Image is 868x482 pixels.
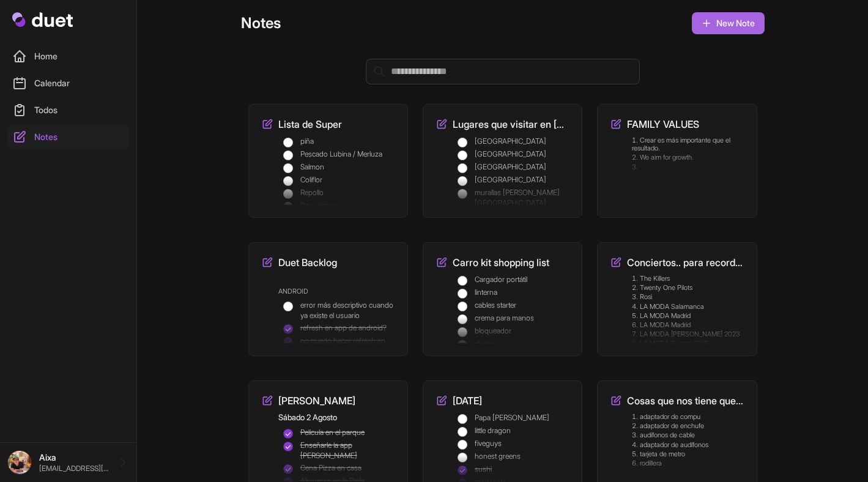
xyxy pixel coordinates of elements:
[7,125,129,149] a: Notes
[436,393,569,481] a: Edit Agosto 2025
[7,44,129,69] a: Home
[632,303,744,311] li: LA MODA Salamanca
[261,255,395,343] a: Edit Duet Backlog
[278,117,342,132] h3: Lista de Super
[610,255,744,343] a: Edit Conciertos.. para recordar
[7,450,32,475] img: IMG_0065.jpeg
[458,287,569,298] li: linterna
[692,12,765,34] a: New Note
[632,284,744,292] li: Twenty One Pilots
[436,255,569,343] a: Edit Carro kit shopping list
[283,136,395,147] li: piña
[632,450,744,458] li: tarjeta de metro
[453,117,569,132] h3: Lugares que visitar en [GEOGRAPHIC_DATA]
[261,117,395,205] a: Edit Lista de Super
[278,393,355,408] h3: [PERSON_NAME]
[627,255,744,270] h3: Conciertos.. para recordar
[627,393,744,408] h3: Cosas que nos tiene que devolver [PERSON_NAME]
[458,439,569,449] li: fiveguys
[7,450,129,475] a: Aixa [EMAIL_ADDRESS][DOMAIN_NAME]
[283,149,395,160] li: Pescado Lubina / Merluza
[453,393,482,408] h3: [DATE]
[283,162,395,172] li: Salmon
[261,393,395,481] a: Edit Jeffrey Madrid
[632,293,744,301] li: Rosi
[627,117,699,132] h3: FAMILY VALUES
[7,71,129,95] a: Calendar
[632,312,744,320] li: LA MODA Madrid
[632,275,744,283] li: The Killers
[436,117,569,205] a: Edit Lugares que visitar en España
[283,175,395,185] li: Coliflor
[283,440,395,461] li: Enseñarle la app [PERSON_NAME]
[278,287,395,295] p: ANDROID
[453,255,549,270] h3: Carro kit shopping list
[632,422,744,430] li: adaptador de enchufe
[458,313,569,324] li: crema para manos
[458,275,569,285] li: Cargador portátil
[610,393,744,481] a: Edit Cosas que nos tiene que devolver Jeffrey
[283,300,395,321] li: error más descriptivo cuando ya existe el usuario
[632,413,744,421] li: adaptador de compu
[632,136,744,152] li: Crear es más importante que el resultado.
[7,98,129,122] a: Todos
[458,136,569,147] li: [GEOGRAPHIC_DATA]
[283,428,395,438] li: Película en el parque
[39,464,109,473] p: [EMAIL_ADDRESS][DOMAIN_NAME]
[458,175,569,185] li: [GEOGRAPHIC_DATA]
[458,413,569,423] li: Papa [PERSON_NAME]
[610,117,744,205] a: Edit FAMILY VALUES
[458,300,569,311] li: cables starter
[632,431,744,439] li: audífonos de cable
[458,162,569,172] li: [GEOGRAPHIC_DATA]
[241,13,281,33] h1: Notes
[278,255,337,270] h3: Duet Backlog
[458,149,569,160] li: [GEOGRAPHIC_DATA]
[278,413,395,423] h2: Sábado 2 Agosto
[458,451,569,462] li: honest greens
[458,426,569,436] li: little dragon
[632,441,744,449] li: adaptador de audífonos
[39,451,109,464] p: Aixa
